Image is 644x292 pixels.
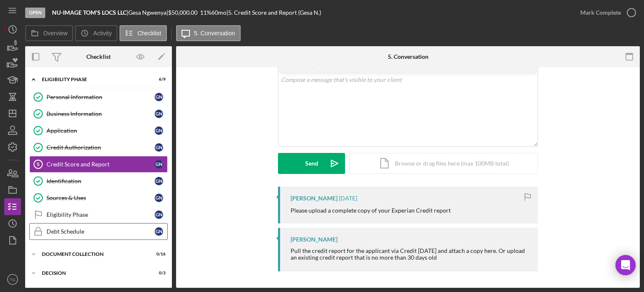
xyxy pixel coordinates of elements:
div: Business Information [47,110,155,117]
div: Application [47,127,155,134]
div: $50,000.00 [168,9,200,16]
button: Checklist [119,25,167,41]
button: TG [4,271,21,288]
div: G N [155,210,163,219]
div: G N [155,227,163,236]
label: 5. Conversation [194,30,235,37]
a: Eligibility PhaseGN [29,206,168,223]
div: 0 / 3 [151,271,166,276]
div: 60 mo [211,9,226,16]
div: Gesa Ngwenya | [128,9,168,16]
div: Eligibility Phase [47,211,155,218]
a: IdentificationGN [29,173,168,189]
div: G N [155,93,163,101]
time: 2025-08-12 17:14 [339,195,357,202]
div: G N [155,110,163,118]
button: 5. Conversation [176,25,241,41]
div: Eligibility Phase [42,77,145,82]
div: Credit Score and Report [47,161,155,168]
p: Please upload a complete copy of your Experian Credit report [291,206,451,215]
div: Open [25,8,45,18]
a: 5Credit Score and ReportGN [29,156,168,173]
label: Checklist [138,30,161,37]
div: 0 / 16 [151,252,166,257]
div: | 5. Credit Score and Report (Gesa N.) [226,9,321,16]
button: Activity [75,25,117,41]
div: [PERSON_NAME] [291,236,338,243]
button: Mark Complete [572,4,640,21]
div: Personal Information [47,94,155,100]
div: Debt Schedule [47,228,155,235]
div: G N [155,160,163,168]
div: Send [305,153,318,174]
div: Identification [47,178,155,184]
button: Overview [25,25,73,41]
div: G N [155,143,163,152]
div: Open Intercom Messenger [615,255,636,275]
div: Decision [42,271,145,276]
div: Credit Authorization [47,144,155,151]
label: Overview [43,30,68,37]
text: TG [10,277,15,282]
div: Mark Complete [580,4,621,21]
a: Personal InformationGN [29,89,168,105]
div: Document Collection [42,252,145,257]
div: Sources & Uses [47,195,155,201]
a: Credit AuthorizationGN [29,139,168,156]
div: G N [155,126,163,135]
div: G N [155,177,163,185]
div: | [52,9,128,16]
div: Checklist [86,53,111,60]
div: 6 / 9 [151,77,166,82]
a: Business InformationGN [29,105,168,122]
div: 5. Conversation [388,53,428,60]
div: Pull the credit report for the applicant via Credit [DATE] and attach a copy here. Or upload an e... [291,247,530,261]
tspan: 5 [37,162,39,167]
label: Activity [93,30,112,37]
b: NU-IMAGE TOM'S LOCS LLC [52,9,127,16]
div: [PERSON_NAME] [291,195,338,202]
a: Debt ScheduleGN [29,223,168,240]
div: 11 % [200,9,211,16]
div: G N [155,194,163,202]
button: Send [278,153,345,174]
a: Sources & UsesGN [29,189,168,206]
a: ApplicationGN [29,122,168,139]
